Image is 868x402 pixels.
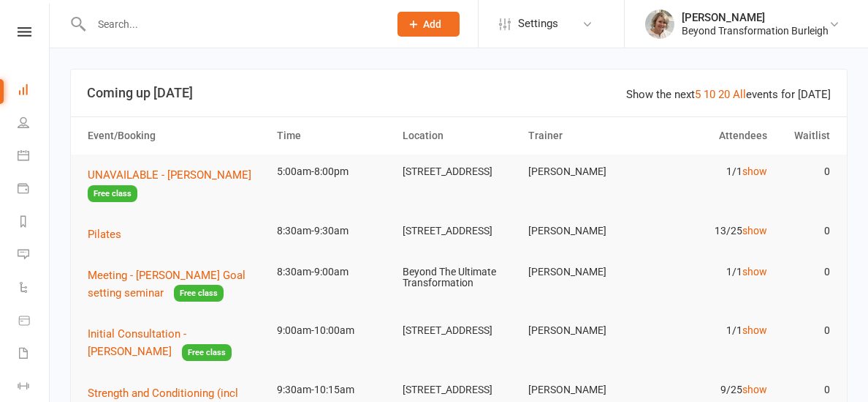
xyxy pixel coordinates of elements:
a: show [742,384,767,395]
button: Pilates [88,226,132,243]
a: 20 [718,88,730,101]
a: All [733,88,746,101]
a: Calendar [18,141,50,174]
a: Dashboard [18,75,50,108]
span: Free class [88,185,137,202]
td: 9:00am-10:00am [270,313,396,348]
div: Beyond Transformation Burleigh [682,24,829,37]
a: show [742,165,767,177]
div: Show the next events for [DATE] [626,86,831,103]
span: Meeting - [PERSON_NAME] Goal setting seminar [88,269,245,299]
td: [STREET_ADDRESS] [396,214,522,248]
a: People [18,108,50,141]
td: 1/1 [647,313,773,348]
td: [PERSON_NAME] [522,155,647,189]
th: Attendees [647,117,773,155]
td: [PERSON_NAME] [522,214,647,248]
button: UNAVAILABLE - [PERSON_NAME]Free class [88,166,264,202]
a: Product Sales [18,305,50,338]
td: [STREET_ADDRESS] [396,155,522,189]
th: Waitlist [774,117,837,155]
th: Event/Booking [81,117,270,155]
td: 0 [774,313,837,348]
a: show [742,324,767,336]
span: Free class [174,285,224,302]
td: 13/25 [647,214,773,248]
a: show [742,225,767,237]
td: 1/1 [647,155,773,189]
td: 0 [774,155,837,189]
td: 5:00am-8:00pm [270,155,396,189]
div: [PERSON_NAME] [682,11,829,24]
h3: Coming up [DATE] [87,86,831,100]
td: 0 [774,214,837,248]
span: UNAVAILABLE - [PERSON_NAME] [88,168,251,182]
span: Initial Consultation - [PERSON_NAME] [88,327,186,358]
td: [STREET_ADDRESS] [396,313,522,348]
button: Initial Consultation - [PERSON_NAME]Free class [88,325,264,361]
a: 10 [704,88,715,101]
span: Add [423,18,441,30]
button: Meeting - [PERSON_NAME] Goal setting seminarFree class [88,267,264,302]
span: Free class [182,344,232,361]
button: Add [397,12,460,37]
td: 8:30am-9:30am [270,214,396,248]
td: Beyond The Ultimate Transformation [396,255,522,301]
th: Trainer [522,117,647,155]
th: Time [270,117,396,155]
a: show [742,266,767,278]
span: Settings [518,7,558,40]
a: 5 [695,88,701,101]
td: [PERSON_NAME] [522,255,647,289]
a: Payments [18,174,50,206]
td: [PERSON_NAME] [522,313,647,348]
th: Location [396,117,522,155]
span: Pilates [88,228,121,241]
a: Reports [18,206,50,239]
td: 0 [774,255,837,289]
td: 8:30am-9:00am [270,255,396,289]
td: 1/1 [647,255,773,289]
img: thumb_image1597172689.png [645,10,674,39]
input: Search... [87,14,378,34]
